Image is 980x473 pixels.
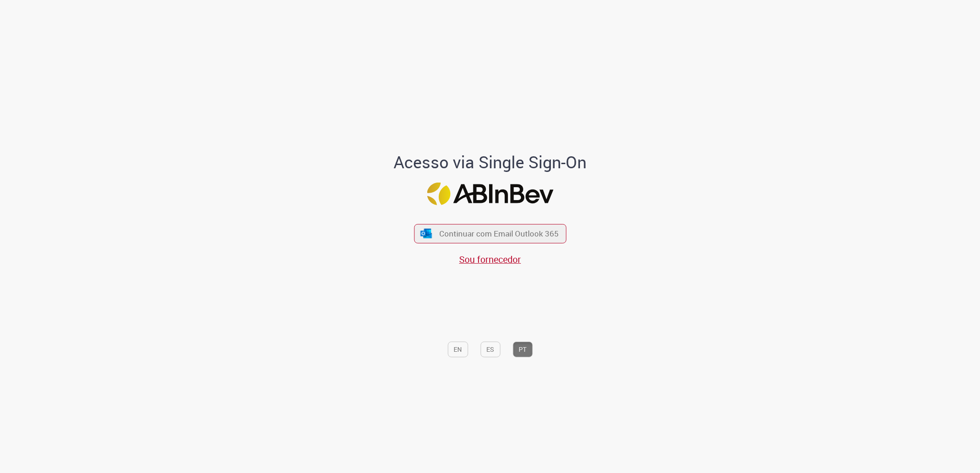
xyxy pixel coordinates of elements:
span: Continuar com Email Outlook 365 [439,228,559,239]
h1: Acesso via Single Sign-On [362,153,618,171]
a: Sou fornecedor [459,253,521,265]
img: ícone Azure/Microsoft 360 [420,229,433,238]
button: PT [513,342,532,357]
button: EN [448,342,468,357]
button: ícone Azure/Microsoft 360 Continuar com Email Outlook 365 [414,224,566,243]
button: ES [480,342,500,357]
img: Logo ABInBev [427,183,553,205]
